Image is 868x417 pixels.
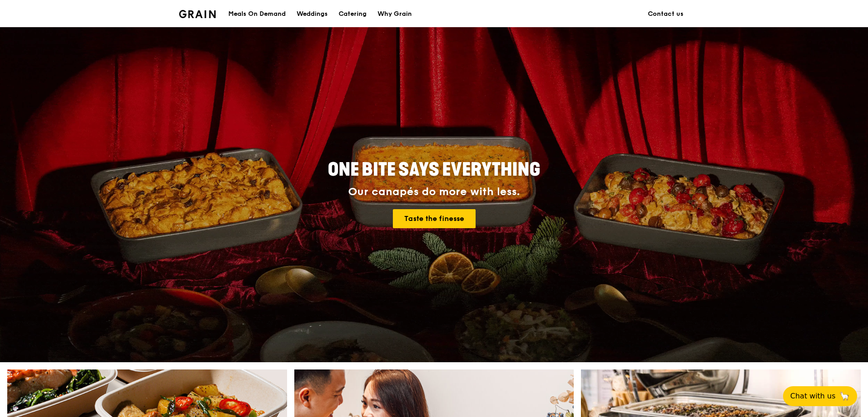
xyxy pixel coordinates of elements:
button: Chat with us🦙 [783,386,857,406]
span: Chat with us [790,391,835,402]
div: Catering [339,0,367,28]
div: Our canapés do more with less. [271,186,597,198]
a: Weddings [291,0,333,28]
a: Why Grain [372,0,417,28]
div: Why Grain [377,0,412,28]
span: 🦙 [839,391,850,402]
div: Meals On Demand [228,0,286,28]
a: Catering [333,0,372,28]
a: Taste the finesse [393,209,476,228]
span: ONE BITE SAYS EVERYTHING [328,159,540,181]
a: Contact us [642,0,689,28]
div: Weddings [297,0,328,28]
img: Grain [179,10,216,18]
